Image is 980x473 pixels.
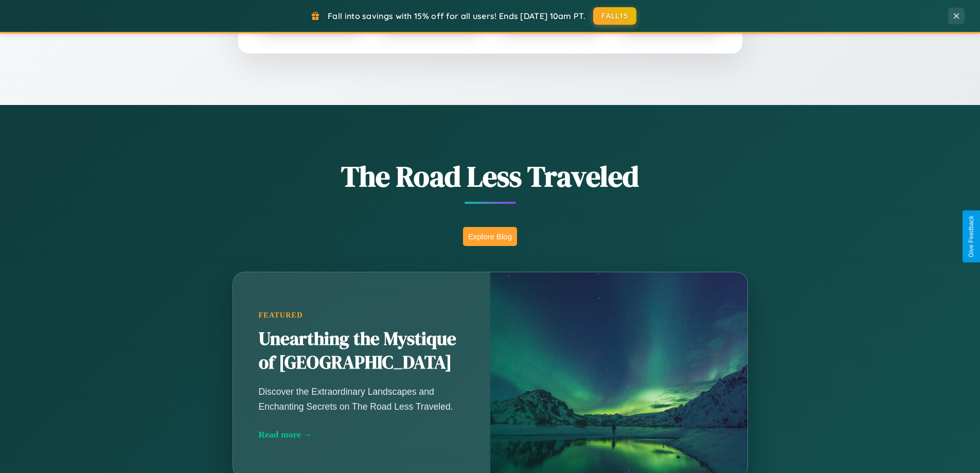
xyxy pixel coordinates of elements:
button: FALL15 [593,7,636,25]
div: Give Feedback [968,216,975,257]
h1: The Road Less Traveled [182,156,799,196]
button: Explore Blog [463,227,517,246]
div: Read more → [259,429,465,440]
span: Fall into savings with 15% off for all users! Ends [DATE] 10am PT. [328,11,585,21]
div: Featured [259,311,465,320]
p: Discover the Extraordinary Landscapes and Enchanting Secrets on The Road Less Traveled. [259,384,465,413]
h2: Unearthing the Mystique of [GEOGRAPHIC_DATA] [259,327,465,375]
